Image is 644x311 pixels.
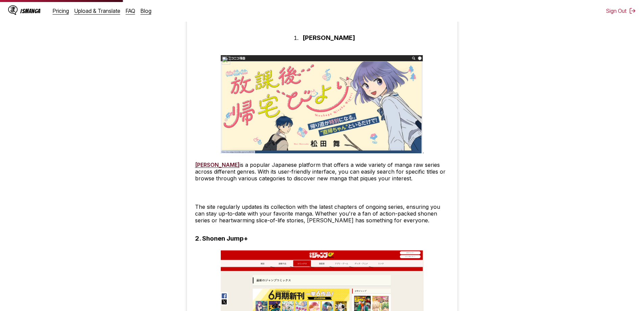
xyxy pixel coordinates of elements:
a: Upload & Translate [74,7,120,14]
a: Pricing [53,7,69,14]
a: IsManga LogoIsManga [8,5,53,16]
img: 128px.png [222,56,230,65]
h3: [PERSON_NAME] [303,34,355,42]
a: FAQ [126,7,135,14]
img: Sign out [629,7,636,14]
img: Nico Nico Seiga [221,55,424,153]
button: Sign Out [606,7,636,14]
a: Blog [141,7,151,14]
img: IsManga Logo [8,5,18,15]
div: IsManga [20,8,41,14]
p: is a popular Japanese platform that offers a wide variety of manga raw series across different ge... [195,161,449,182]
p: The site regularly updates its collection with the latest chapters of ongoing series, ensuring yo... [195,203,449,224]
h3: 2. Shonen Jump+ [195,235,248,242]
a: [PERSON_NAME] [195,161,240,168]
